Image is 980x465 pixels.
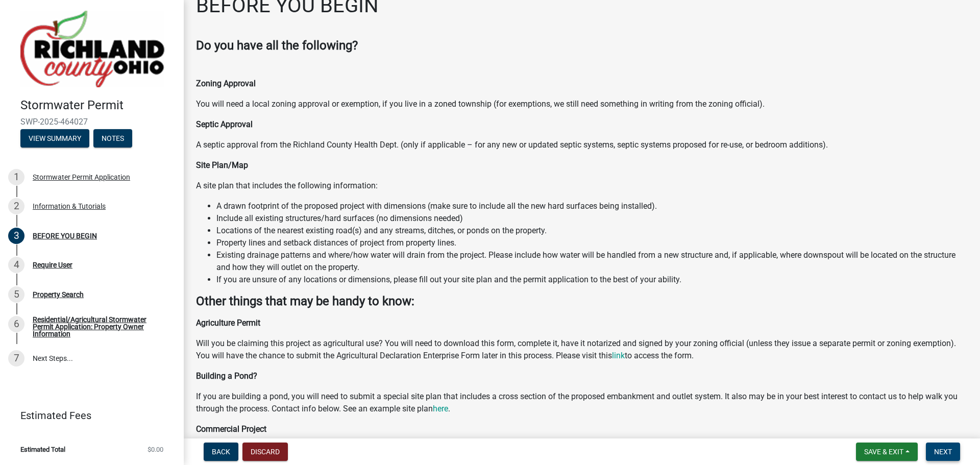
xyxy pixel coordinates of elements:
[8,228,24,244] div: 3
[196,180,968,192] p: A site plan that includes the following information:
[33,261,72,268] div: Require User
[8,198,24,214] div: 2
[216,249,968,274] li: Existing drainage patterns and where/how water will drain from the project. Please include how wa...
[8,350,24,366] div: 7
[93,129,132,148] button: Notes
[20,129,89,148] button: View Summary
[93,135,132,143] wm-modal-confirm: Notes
[33,291,84,298] div: Property Search
[196,98,968,110] p: You will need a local zoning approval or exemption, if you live in a zoned township (for exemptio...
[8,257,24,273] div: 4
[196,160,248,170] strong: Site Plan/Map
[864,448,903,456] span: Save & Exit
[148,446,163,453] span: $0.00
[20,98,176,113] h4: Stormwater Permit
[33,174,130,181] div: Stormwater Permit Application
[433,404,448,413] a: here
[216,200,968,212] li: A drawn footprint of the proposed project with dimensions (make sure to include all the new hard ...
[216,237,968,249] li: Property lines and setback distances of project from property lines.
[196,318,260,328] strong: Agriculture Permit
[212,448,230,456] span: Back
[204,443,238,461] button: Back
[8,316,24,332] div: 6
[20,135,89,143] wm-modal-confirm: Summary
[926,443,960,461] button: Next
[196,119,253,129] strong: Septic Approval
[196,390,968,415] p: If you are building a pond, you will need to submit a special site plan that includes a cross sec...
[216,225,968,237] li: Locations of the nearest existing road(s) and any streams, ditches, or ponds on the property.
[612,351,625,360] a: link
[33,232,97,239] div: BEFORE YOU BEGIN
[196,337,968,362] p: Will you be claiming this project as agricultural use? You will need to download this form, compl...
[20,11,164,87] img: Richland County, Ohio
[242,443,288,461] button: Discard
[196,38,358,53] strong: Do you have all the following?
[33,203,106,210] div: Information & Tutorials
[8,286,24,303] div: 5
[196,139,968,151] p: A septic approval from the Richland County Health Dept. (only if applicable – for any new or upda...
[8,169,24,185] div: 1
[196,79,256,88] strong: Zoning Approval
[8,405,167,426] a: Estimated Fees
[196,294,414,308] strong: Other things that may be handy to know:
[33,316,167,337] div: Residential/Agricultural Stormwater Permit Application: Property Owner Information
[934,448,952,456] span: Next
[20,117,163,127] span: SWP-2025-464027
[216,274,968,286] li: If you are unsure of any locations or dimensions, please fill out your site plan and the permit a...
[20,446,65,453] span: Estimated Total
[196,371,257,381] strong: Building a Pond?
[856,443,918,461] button: Save & Exit
[196,424,266,434] strong: Commercial Project
[216,212,968,225] li: Include all existing structures/hard surfaces (no dimensions needed)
